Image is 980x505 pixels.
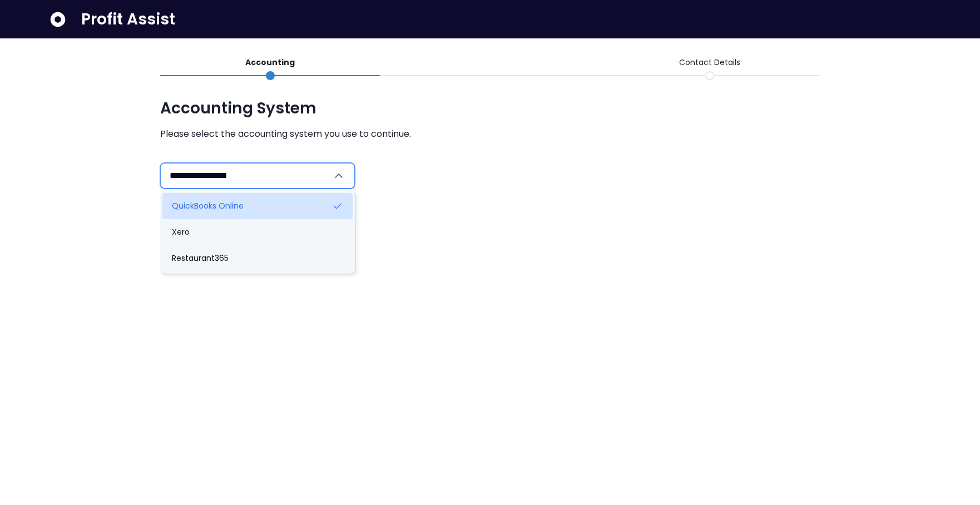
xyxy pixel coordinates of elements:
p: Accounting [245,57,295,68]
p: Contact Details [679,57,740,68]
span: Accounting System [160,98,819,118]
li: QuickBooks Online [162,193,353,219]
li: Restaurant365 [162,245,353,271]
li: Xero [162,219,353,245]
span: Please select the accounting system you use to continue. [160,127,819,141]
span: Profit Assist [81,9,175,29]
